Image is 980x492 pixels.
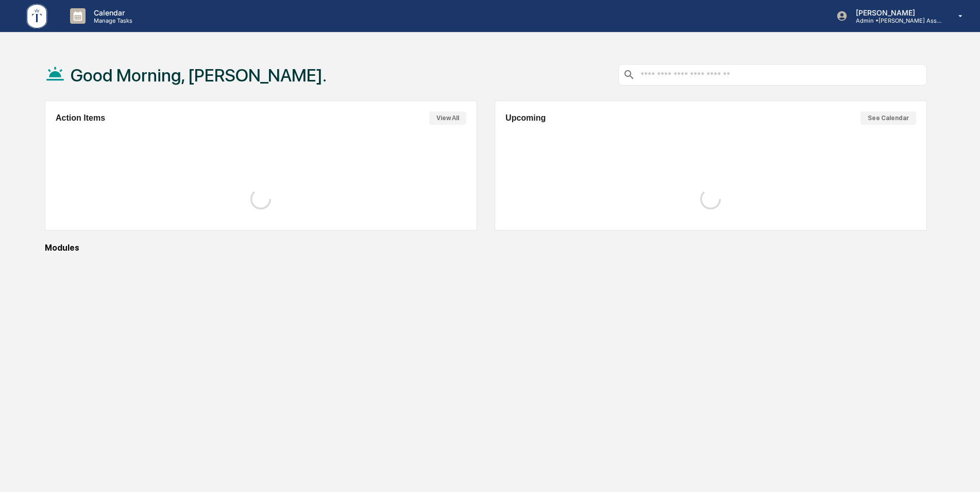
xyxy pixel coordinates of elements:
[505,113,546,123] h2: Upcoming
[848,17,943,24] p: Admin • [PERSON_NAME] Asset Management LLC
[860,111,916,125] button: See Calendar
[25,2,49,30] img: logo
[86,17,138,24] p: Manage Tasks
[848,8,943,17] p: [PERSON_NAME]
[429,111,466,125] button: View All
[86,8,138,17] p: Calendar
[45,243,927,253] div: Modules
[71,65,327,86] h1: Good Morning, [PERSON_NAME].
[56,113,105,123] h2: Action Items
